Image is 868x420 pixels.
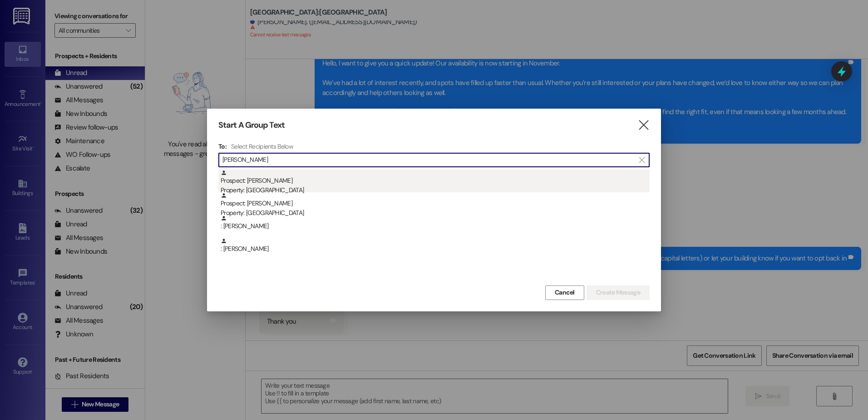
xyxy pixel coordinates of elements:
h4: Select Recipients Below [231,142,293,150]
button: Clear text [635,153,649,167]
div: Prospect: [PERSON_NAME]Property: [GEOGRAPHIC_DATA] [218,170,650,192]
span: Create Message [596,288,640,297]
div: Property: [GEOGRAPHIC_DATA] [221,185,650,195]
div: : [PERSON_NAME] [218,215,650,238]
i:  [637,120,650,130]
input: Search for any contact or apartment [222,154,635,166]
h3: To: [218,142,227,150]
button: Create Message [587,285,650,300]
div: Property: [GEOGRAPHIC_DATA] [221,208,650,218]
div: : [PERSON_NAME] [221,238,650,254]
div: Prospect: [PERSON_NAME] [221,170,650,195]
div: Prospect: [PERSON_NAME] [221,192,650,218]
h3: Start A Group Text [218,120,285,130]
i:  [639,156,644,164]
div: Prospect: [PERSON_NAME]Property: [GEOGRAPHIC_DATA] [218,192,650,215]
div: : [PERSON_NAME] [218,238,650,260]
div: : [PERSON_NAME] [221,215,650,231]
span: Cancel [555,288,575,297]
button: Cancel [545,285,584,300]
